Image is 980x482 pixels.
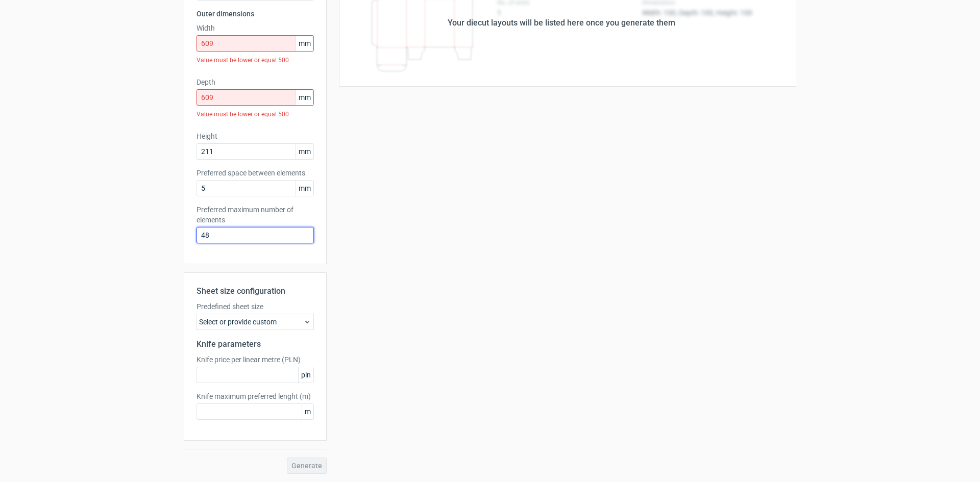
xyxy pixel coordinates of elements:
label: Predefined sheet size [197,301,314,312]
span: mm [296,36,313,51]
span: mm [296,181,313,196]
label: Width [197,23,314,33]
label: Preferred maximum number of elements [197,205,314,225]
div: Select or provide custom [197,314,314,330]
label: Knife price per linear metre (PLN) [197,354,314,365]
span: mm [296,144,313,159]
label: Preferred space between elements [197,168,314,178]
label: Height [197,131,314,141]
span: m [302,404,313,419]
span: pln [298,367,313,383]
h2: Sheet size configuration [197,285,314,297]
label: Depth [197,77,314,87]
div: Your diecut layouts will be listed here once you generate them [448,17,675,29]
h2: Knife parameters [197,338,314,350]
label: Knife maximum preferred lenght (m) [197,391,314,401]
h3: Outer dimensions [197,9,314,19]
span: mm [296,90,313,105]
div: Value must be lower or equal 500 [197,106,314,123]
div: Value must be lower or equal 500 [197,52,314,69]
